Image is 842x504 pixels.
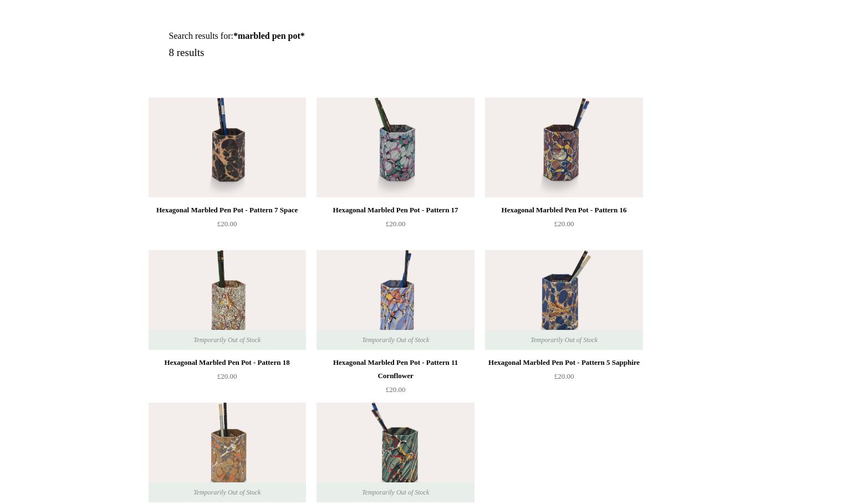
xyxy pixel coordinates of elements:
a: Hexagonal Marbled Pen Pot - Pattern 18 Hexagonal Marbled Pen Pot - Pattern 18 Temporarily Out of ... [149,250,306,350]
img: Hexagonal Marbled Pen Pot - Pattern 18 [149,250,306,350]
span: £20.00 [217,220,237,228]
span: Temporarily Out of Stock [182,330,272,350]
span: Temporarily Out of Stock [351,330,440,350]
div: Hexagonal Marbled Pen Pot - Pattern 17 [319,203,471,217]
div: Hexagonal Marbled Pen Pot - Pattern 11 Cornflower [319,356,471,383]
a: Hexagonal Marbled Pen Pot - Pattern 11 Cornflower £20.00 [317,356,474,401]
span: Temporarily Out of Stock [182,482,272,502]
span: Temporarily Out of Stock [519,330,609,350]
div: Hexagonal Marbled Pen Pot - Pattern 16 [488,203,640,217]
span: £20.00 [386,385,406,394]
strong: *marbled pen pot* [233,31,305,40]
div: Hexagonal Marbled Pen Pot - Pattern 5 Sapphire [488,356,640,369]
div: Hexagonal Marbled Pen Pot - Pattern 7 Space [151,203,303,217]
img: Hexagonal Marbled Pen Pot - Pattern 17 [317,98,474,197]
span: £20.00 [217,372,237,380]
a: Hexagonal Marbled Pen Pot - Pattern 5 Sapphire £20.00 [485,356,642,401]
span: £20.00 [554,372,574,380]
img: Hexagonal Marbled Pen Pot - Pattern 7 Space [149,98,306,197]
h5: 8 results [169,47,434,59]
a: Hexagonal Marbled Pen Pot - Pattern 17 Hexagonal Marbled Pen Pot - Pattern 17 [317,98,474,197]
span: Temporarily Out of Stock [351,482,440,502]
a: Hexagonal Marbled Pen Pot - Pattern 16 £20.00 [485,203,642,249]
a: Hexagonal Marbled Pen Pot - Pattern 17 £20.00 [317,203,474,249]
a: Hexagonal Marbled Pen Pot - Pattern 11 Cornflower Hexagonal Marbled Pen Pot - Pattern 11 Cornflow... [317,250,474,350]
a: Hexagonal Marbled Pen Pot - Pattern 6 Forest Green Hexagonal Marbled Pen Pot - Pattern 6 Forest G... [317,403,474,502]
a: Hexagonal Marbled Pen Pot - Pattern 7 Space Hexagonal Marbled Pen Pot - Pattern 7 Space [149,98,306,197]
div: Hexagonal Marbled Pen Pot - Pattern 18 [151,356,303,369]
img: Hexagonal Marbled Pen Pot - Pattern 2 Orange Spot [149,403,306,502]
img: Hexagonal Marbled Pen Pot - Pattern 11 Cornflower [317,250,474,350]
img: Hexagonal Marbled Pen Pot - Pattern 5 Sapphire [485,250,642,350]
a: Hexagonal Marbled Pen Pot - Pattern 18 £20.00 [149,356,306,401]
h1: Search results for: [169,30,434,41]
img: Hexagonal Marbled Pen Pot - Pattern 6 Forest Green [317,403,474,502]
a: Hexagonal Marbled Pen Pot - Pattern 5 Sapphire Hexagonal Marbled Pen Pot - Pattern 5 Sapphire Tem... [485,250,642,350]
span: £20.00 [554,220,574,228]
img: Hexagonal Marbled Pen Pot - Pattern 16 [485,98,642,197]
a: Hexagonal Marbled Pen Pot - Pattern 16 Hexagonal Marbled Pen Pot - Pattern 16 [485,98,642,197]
a: Hexagonal Marbled Pen Pot - Pattern 7 Space £20.00 [149,203,306,249]
a: Hexagonal Marbled Pen Pot - Pattern 2 Orange Spot Hexagonal Marbled Pen Pot - Pattern 2 Orange Sp... [149,403,306,502]
span: £20.00 [386,220,406,228]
